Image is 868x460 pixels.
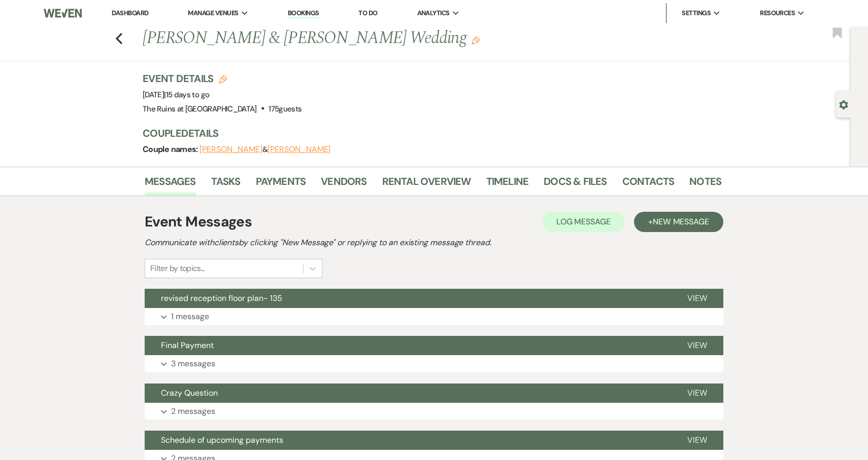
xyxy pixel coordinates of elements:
[682,8,711,18] span: Settings
[671,336,723,355] button: View
[687,340,707,351] span: View
[145,336,671,355] button: Final Payment
[382,173,471,196] a: Rental Overview
[269,104,302,114] span: 175 guests
[112,9,148,17] a: Dashboard
[145,237,723,249] h2: Communicate with clients by clicking "New Message" or replying to an existing message thread.
[556,216,611,227] span: Log Message
[687,293,707,303] span: View
[486,173,529,196] a: Timeline
[145,431,671,450] button: Schedule of upcoming payments
[544,173,607,196] a: Docs & Files
[653,216,709,227] span: New Message
[145,308,723,325] button: 1 message
[671,431,723,450] button: View
[199,144,330,155] span: &
[143,126,711,140] h3: Couple Details
[143,71,302,86] h3: Event Details
[839,99,848,109] button: Open lead details
[145,211,252,233] h1: Event Messages
[760,8,795,18] span: Resources
[171,310,209,323] p: 1 message
[188,8,238,18] span: Manage Venues
[44,3,82,24] img: Weven Logo
[164,90,209,100] span: |
[145,173,196,196] a: Messages
[145,403,723,420] button: 2 messages
[622,173,675,196] a: Contacts
[472,35,480,45] button: Edit
[161,435,283,445] span: Schedule of upcoming payments
[143,26,597,51] h1: [PERSON_NAME] & [PERSON_NAME] Wedding
[161,340,214,351] span: Final Payment
[687,435,707,445] span: View
[145,355,723,372] button: 3 messages
[143,104,257,114] span: The Ruins at [GEOGRAPHIC_DATA]
[417,8,450,18] span: Analytics
[358,9,377,17] a: To Do
[634,212,723,232] button: +New Message
[211,173,241,196] a: Tasks
[145,289,671,308] button: revised reception floor plan- 135
[171,357,215,370] p: 3 messages
[321,173,366,196] a: Vendors
[145,384,671,403] button: Crazy Question
[256,173,306,196] a: Payments
[687,388,707,398] span: View
[150,262,205,275] div: Filter by topics...
[689,173,721,196] a: Notes
[161,388,218,398] span: Crazy Question
[199,145,262,154] button: [PERSON_NAME]
[268,145,330,154] button: [PERSON_NAME]
[288,9,319,18] a: Bookings
[671,384,723,403] button: View
[166,90,210,100] span: 15 days to go
[171,405,215,418] p: 2 messages
[542,212,625,232] button: Log Message
[671,289,723,308] button: View
[143,144,199,155] span: Couple names:
[143,90,209,100] span: [DATE]
[161,293,282,303] span: revised reception floor plan- 135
